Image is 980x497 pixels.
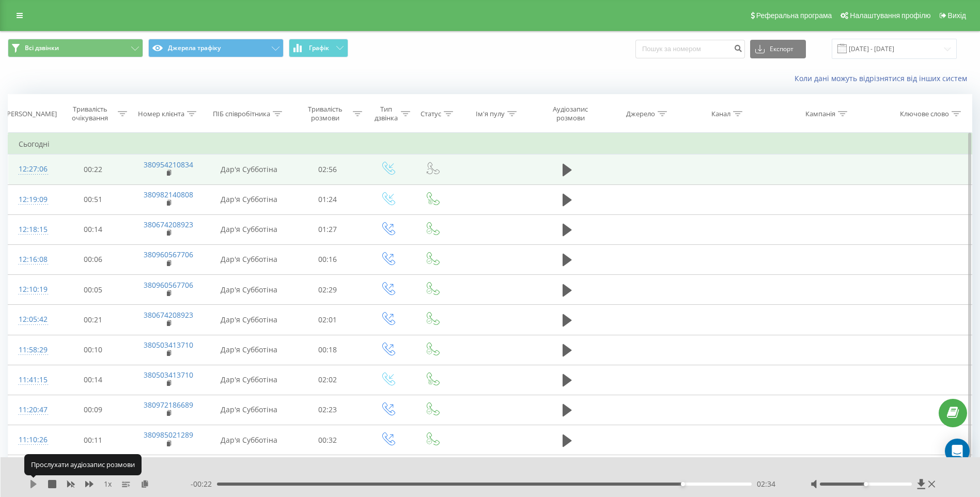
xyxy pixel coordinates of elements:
[19,220,45,240] div: 12:18:15
[144,250,193,259] a: 380960567706
[626,110,655,118] div: Джерело
[290,335,365,365] td: 00:18
[207,154,290,184] td: Дар'я Субботіна
[19,250,45,270] div: 12:16:08
[104,479,112,489] span: 1 x
[290,275,365,305] td: 02:29
[681,482,685,486] div: Accessibility label
[290,395,365,425] td: 02:23
[541,105,600,122] div: Аудіозапис розмови
[207,395,290,425] td: Дар'я Субботіна
[19,159,45,179] div: 12:27:06
[19,190,45,210] div: 12:19:09
[56,184,130,214] td: 00:51
[805,110,835,118] div: Кампанія
[476,110,505,118] div: Ім'я пулу
[290,425,365,455] td: 00:32
[290,455,365,485] td: 02:56
[5,110,57,118] div: [PERSON_NAME]
[65,105,115,122] div: Тривалість очікування
[207,335,290,365] td: Дар'я Субботіна
[56,154,130,184] td: 00:22
[289,39,348,57] button: Графік
[290,244,365,274] td: 00:16
[945,439,970,463] div: Open Intercom Messenger
[290,305,365,335] td: 02:01
[56,365,130,395] td: 00:14
[144,430,193,440] a: 380985021289
[290,154,365,184] td: 02:56
[19,430,45,450] div: 11:10:26
[19,309,45,330] div: 12:05:42
[795,73,972,83] a: Коли дані можуть відрізнятися вiд інших систем
[757,479,775,489] span: 02:34
[309,44,329,52] span: Графік
[56,305,130,335] td: 00:21
[138,110,184,118] div: Номер клієнта
[144,160,193,169] a: 380954210834
[207,244,290,274] td: Дар'я Субботіна
[144,370,193,380] a: 380503413710
[290,365,365,395] td: 02:02
[56,395,130,425] td: 00:09
[148,39,284,57] button: Джерела трафіку
[207,425,290,455] td: Дар'я Субботіна
[421,110,441,118] div: Статус
[207,214,290,244] td: Дар'я Субботіна
[207,365,290,395] td: Дар'я Субботіна
[207,305,290,335] td: Дар'я Субботіна
[948,11,966,20] span: Вихід
[290,214,365,244] td: 01:27
[213,110,270,118] div: ПІБ співробітника
[635,40,745,58] input: Пошук за номером
[374,105,398,122] div: Тип дзвінка
[19,370,45,390] div: 11:41:15
[900,110,949,118] div: Ключове слово
[300,105,350,122] div: Тривалість розмови
[8,134,972,154] td: Сьогодні
[8,39,143,57] button: Всі дзвінки
[56,244,130,274] td: 00:06
[144,340,193,350] a: 380503413710
[207,275,290,305] td: Дар'я Субботіна
[711,110,730,118] div: Канал
[24,454,142,475] div: Прослухати аудіозапис розмови
[19,400,45,420] div: 11:20:47
[56,275,130,305] td: 00:05
[207,455,290,485] td: Дар'я Субботіна
[850,11,930,20] span: Налаштування профілю
[19,279,45,300] div: 12:10:19
[144,220,193,229] a: 380674208923
[750,40,806,58] button: Експорт
[144,190,193,199] a: 380982140808
[25,44,59,52] span: Всі дзвінки
[290,184,365,214] td: 01:24
[144,310,193,320] a: 380674208923
[864,482,868,486] div: Accessibility label
[56,335,130,365] td: 00:10
[207,184,290,214] td: Дар'я Субботіна
[56,214,130,244] td: 00:14
[19,340,45,360] div: 11:58:29
[191,479,217,489] span: - 00:22
[756,11,832,20] span: Реферальна програма
[144,280,193,290] a: 380960567706
[56,425,130,455] td: 00:11
[144,400,193,410] a: 380972186689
